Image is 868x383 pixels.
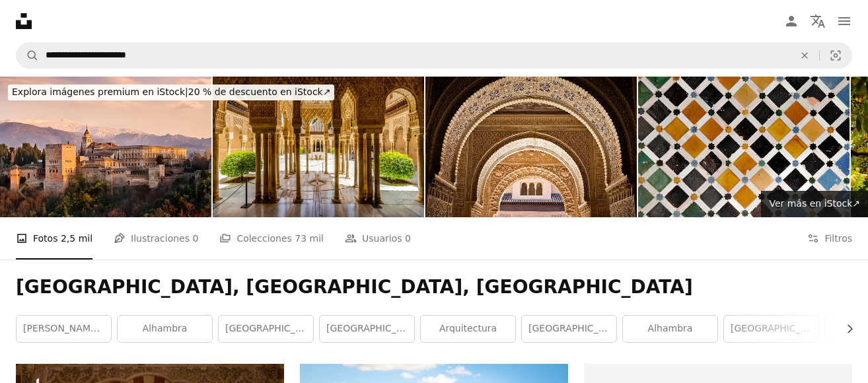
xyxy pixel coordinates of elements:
a: Colecciones 73 mil [219,217,324,260]
span: 0 [192,231,198,246]
a: Siguiente [822,128,868,255]
span: Explora imágenes premium en iStock | [12,87,188,97]
a: Iniciar sesión / Registrarse [778,8,805,34]
button: Borrar [790,43,819,68]
a: Usuarios 0 [345,217,411,260]
span: 73 mil [295,231,324,246]
a: [GEOGRAPHIC_DATA] [724,316,818,342]
a: Alhambra [118,316,212,342]
button: Buscar en Unsplash [17,43,39,68]
a: Ilustraciones 0 [114,217,198,260]
button: Menú [831,8,857,34]
button: Idioma [805,8,831,34]
a: Inicio — Unsplash [16,13,32,29]
button: Filtros [807,217,852,260]
button: desplazar lista a la derecha [838,316,852,342]
img: Corte de los Leones en palacios nazaríes del complejo palaciego de la Alhambra, Granada, España [213,77,424,217]
button: Búsqueda visual [820,43,851,68]
a: Ver más en iStock↗ [761,191,868,217]
img: Detalle de una magnífica decoración en Alhambra Palace en Granada, España [425,77,637,217]
a: arquitectura [421,316,515,342]
img: Pared de azulejo Nasrid Palace, Alhambra, Granada, Andalucía, España [638,77,850,217]
a: alhambra [623,316,717,342]
a: [GEOGRAPHIC_DATA] [219,316,313,342]
span: 20 % de descuento en iStock ↗ [12,87,330,97]
form: Encuentra imágenes en todo el sitio [16,42,852,69]
span: Ver más en iStock ↗ [769,198,860,209]
a: [GEOGRAPHIC_DATA] [320,316,414,342]
a: [PERSON_NAME][GEOGRAPHIC_DATA] [17,316,111,342]
span: 0 [405,231,411,246]
h1: [GEOGRAPHIC_DATA], [GEOGRAPHIC_DATA], [GEOGRAPHIC_DATA] [16,275,852,299]
a: [GEOGRAPHIC_DATA] [522,316,616,342]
